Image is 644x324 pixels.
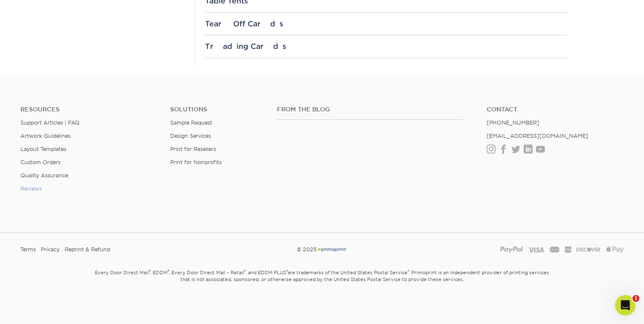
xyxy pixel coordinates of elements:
a: Artwork Guidelines [20,133,71,139]
a: Privacy [41,243,60,256]
div: © 2025 [219,243,425,256]
sup: ® [244,269,245,273]
div: Trading Cards [205,42,567,51]
sup: ® [149,269,150,273]
a: Layout Templates [20,146,66,152]
h4: Resources [20,106,157,113]
a: Design Services [170,133,211,139]
a: Reviews [20,185,42,192]
a: Terms [20,243,36,256]
sup: ® [407,269,409,273]
span: 1 [633,295,639,302]
a: Reprint & Refund [65,243,110,256]
h4: From the Blog [277,106,464,113]
sup: ® [168,269,169,273]
img: Primoprint [317,246,347,253]
a: Contact [487,106,624,113]
a: Quality Assurance [20,172,68,179]
a: Print for Nonprofits [170,159,222,165]
div: Tear Off Cards [205,20,567,28]
iframe: Intercom live chat [615,295,635,315]
iframe: Google Customer Reviews [2,298,72,321]
a: Support Articles | FAQ [20,119,80,126]
a: Sample Request [170,119,212,126]
small: Every Door Direct Mail , EDDM , Every Door Direct Mail – Retail , and EDDM PLUS are trademarks of... [73,266,571,304]
sup: ® [286,269,288,273]
a: [EMAIL_ADDRESS][DOMAIN_NAME] [487,133,588,139]
a: Custom Orders [20,159,60,165]
a: [PHONE_NUMBER] [487,119,539,126]
h4: Solutions [170,106,264,113]
a: Print for Resellers [170,146,216,152]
